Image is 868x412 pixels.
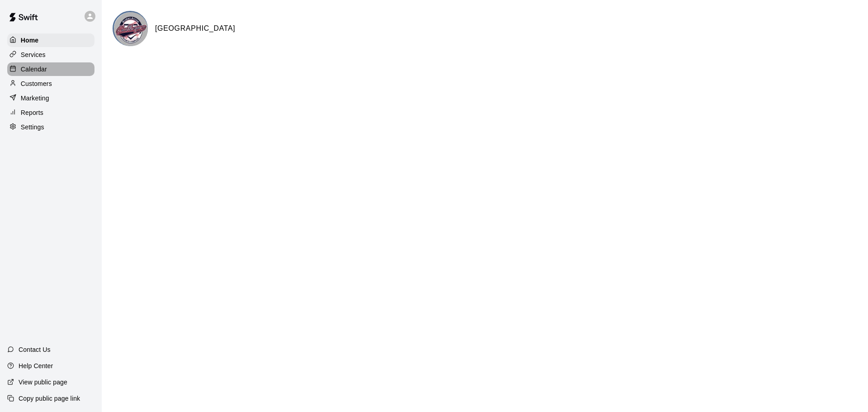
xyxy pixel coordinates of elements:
a: Marketing [7,91,94,105]
a: Calendar [7,62,94,76]
p: View public page [19,378,67,387]
p: Services [21,50,46,59]
p: Copy public page link [19,394,80,403]
p: Help Center [19,361,53,370]
a: Services [7,48,94,62]
p: Reports [21,108,43,117]
a: Reports [7,106,94,119]
p: Settings [21,123,44,132]
a: Settings [7,120,94,134]
p: Home [21,36,39,45]
img: Challenger Sports Complex logo [114,12,148,46]
a: Home [7,33,94,47]
h6: [GEOGRAPHIC_DATA] [155,23,235,34]
p: Contact Us [19,345,51,354]
a: Customers [7,77,94,90]
p: Marketing [21,94,49,103]
p: Customers [21,79,52,88]
p: Calendar [21,65,47,74]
